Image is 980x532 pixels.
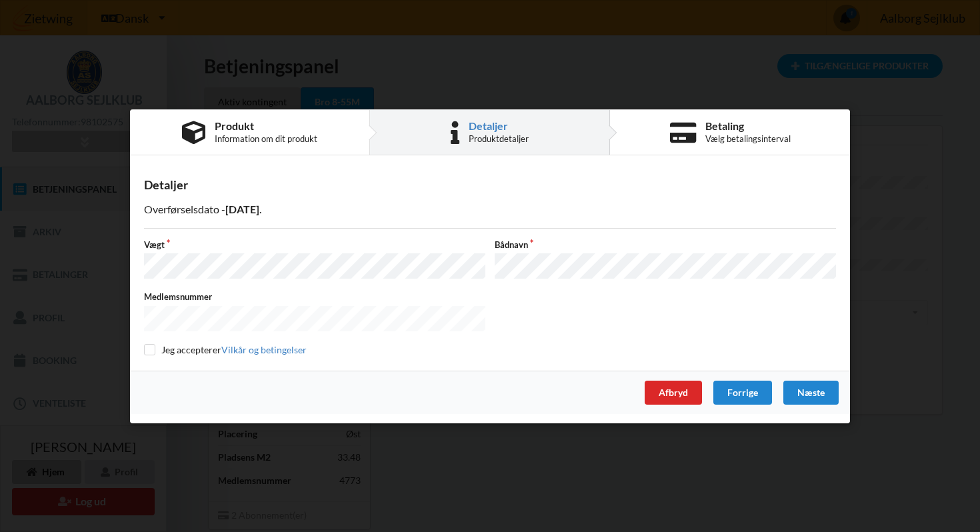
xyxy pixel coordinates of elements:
[144,344,307,355] label: Jeg accepterer
[469,133,529,144] div: Produktdetaljer
[215,133,317,144] div: Information om dit produkt
[225,202,259,215] b: [DATE]
[144,201,836,217] p: Overførselsdato - .
[645,380,702,404] div: Afbryd
[144,238,485,250] label: Vægt
[144,291,485,303] label: Medlemsnummer
[783,380,839,404] div: Næste
[469,121,529,131] div: Detaljer
[215,121,317,131] div: Produkt
[713,380,772,404] div: Forrige
[705,121,791,131] div: Betaling
[705,133,791,144] div: Vælg betalingsinterval
[144,177,836,192] div: Detaljer
[495,238,836,250] label: Bådnavn
[221,344,307,355] a: Vilkår og betingelser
